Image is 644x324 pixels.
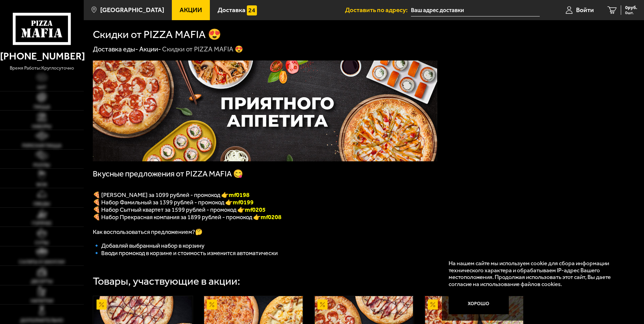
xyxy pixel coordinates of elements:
[207,299,217,310] img: Акционный
[93,213,261,221] span: 🍕 Набор Прекрасная компания за 1899 рублей - промокод 👉
[180,7,202,13] span: Акции
[93,45,138,53] a: Доставка еды-
[428,299,438,310] img: Акционный
[625,5,637,10] span: 0 руб.
[37,85,46,90] span: Хит
[35,240,49,245] span: Супы
[34,105,50,109] span: Пицца
[31,279,53,284] span: Десерты
[22,143,62,148] span: Римская пицца
[261,213,281,221] span: mf0208
[93,228,202,236] span: Как воспользоваться предложением?🤔
[97,299,107,310] img: Акционный
[93,191,250,199] span: 🍕 [PERSON_NAME] за 1099 рублей - промокод 👉
[247,5,257,15] img: 15daf4d41897b9f0e9f617042186c801.svg
[32,124,51,129] span: Наборы
[93,276,240,287] div: Товары, участвующие в акции:
[31,298,53,303] span: Напитки
[100,7,164,13] span: [GEOGRAPHIC_DATA]
[20,318,63,323] span: Дополнительно
[625,11,637,15] span: 0 шт.
[162,45,243,54] div: Скидки от PIZZA MAFIA 😍
[93,206,266,213] span: 🍕 Набор Сытный квартет за 1599 рублей - промокод 👉
[93,60,437,161] img: 1024x1024
[229,191,250,199] font: mf0198
[218,7,245,13] span: Доставка
[93,29,221,40] h1: Скидки от PIZZA MAFIA 😍
[411,4,540,16] input: Ваш адрес доставки
[233,199,254,206] b: mf0199
[245,206,266,213] b: mf0205
[449,260,624,288] p: На нашем сайте мы используем cookie для сбора информации технического характера и обрабатываем IP...
[19,259,65,264] span: Салаты и закуски
[93,169,243,178] span: Вкусные предложения от PIZZA MAFIA 😋
[449,294,509,314] button: Хорошо
[345,7,411,13] span: Доставить по адресу:
[33,163,50,167] span: Роллы
[93,199,254,206] span: 🍕 Набор Фамильный за 1399 рублей - промокод 👉
[33,201,50,206] span: Обеды
[139,45,161,53] a: Акции-
[317,299,328,310] img: Акционный
[93,242,204,249] span: 🔹 Добавляй выбранный набор в корзину
[93,249,278,257] span: 🔹 Вводи промокод в корзине и стоимость изменится автоматически
[32,221,52,226] span: Горячее
[36,182,47,187] span: WOK
[576,7,594,13] span: Войти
